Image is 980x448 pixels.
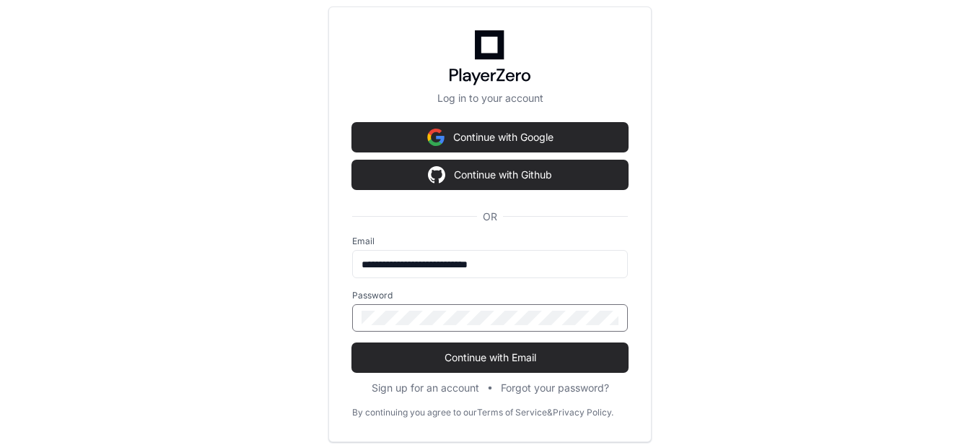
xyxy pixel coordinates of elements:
span: Continue with Email [352,350,628,365]
span: OR [477,210,503,224]
img: Sign in with google [428,160,445,189]
button: Forgot your password? [501,381,609,395]
label: Password [352,290,628,301]
a: Privacy Policy. [553,407,613,418]
div: By continuing you agree to our [352,407,477,418]
button: Sign up for an account [372,381,479,395]
button: Continue with Google [352,123,628,152]
img: Sign in with google [427,123,445,152]
a: Terms of Service [477,407,547,418]
div: & [547,407,553,418]
label: Email [352,236,628,247]
button: Continue with Github [352,160,628,189]
p: Log in to your account [352,91,628,105]
button: Continue with Email [352,343,628,372]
